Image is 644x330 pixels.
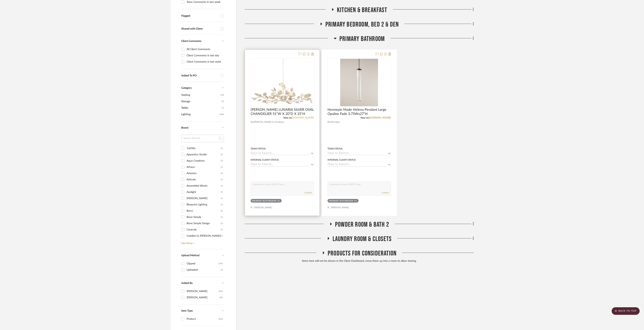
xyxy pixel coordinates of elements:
[327,158,356,162] div: Internal Client Status
[612,307,640,315] scroll-to-top-button: BACK TO TOP
[221,189,223,195] div: (1)
[283,117,292,119] span: View on
[187,164,221,170] div: Arhaus
[221,202,223,208] div: (1)
[187,202,221,208] div: Blueprint Lighting
[360,117,369,119] span: View on
[187,46,223,52] div: All Client Comments
[187,295,220,301] div: [PERSON_NAME]
[180,239,224,245] a: See More +
[181,135,224,142] input: Search Brands
[181,27,219,31] div: Shared with Client
[187,158,221,164] div: Aqua Creations
[277,200,280,202] div: (1)
[221,233,223,239] div: (1)
[221,208,223,214] div: (5)
[219,111,224,117] span: (186)
[187,59,223,65] div: Client Comments in last week
[221,227,223,233] div: (1)
[218,316,223,322] div: (202)
[335,221,389,229] span: POWDER ROOM & BATH 2
[253,120,284,124] span: [PERSON_NAME] & Company
[251,158,279,162] div: Internal Client Status
[187,170,221,176] div: Arteriors
[221,145,223,151] div: (1)
[221,164,223,170] div: (1)
[251,59,313,106] img: CURREY LUNARIA SILVER OVAL CHANDELIER 51"W X 20"D X 25"H
[329,200,353,202] div: PRIMARY BATHROOM
[187,233,221,239] div: Catellani & [PERSON_NAME]
[340,59,378,106] img: Hennepin Made Helena Pendant Large Opaline Fade 3.75Wx27"H
[181,40,201,42] span: Client Comments
[181,111,218,118] span: Lighting
[187,261,218,267] div: Clipped
[181,86,192,90] span: Category
[218,288,223,294] div: (103)
[181,92,220,98] span: Seating
[251,163,309,167] input: Type to Search…
[328,59,391,106] div: 0
[369,116,391,119] a: [DOMAIN_NAME]
[245,259,474,263] div: Items here will not be shown in the Client Dashboard, move them up into a room to allow sharing.
[181,98,221,105] span: Storage
[252,200,276,202] div: PRIMARY BATHROOM
[305,191,312,194] button: Submit
[251,152,309,155] input: Type to Search…
[327,163,386,167] input: Type to Search…
[251,147,266,150] div: Team Status
[181,105,221,111] span: Tables
[181,310,193,312] span: Item Type
[354,200,357,202] div: (1)
[187,220,221,226] div: Bone Simple Design
[181,282,193,284] span: Added By
[222,98,224,104] span: (5)
[187,227,221,233] div: Caracole
[221,220,223,226] div: (1)
[221,267,223,273] div: (2)
[181,74,219,77] div: Added To PO
[382,191,389,194] button: Submit
[328,249,396,258] span: Products For Consideration
[187,208,221,214] div: Bocci
[187,152,221,158] div: Apparatus Studio
[187,145,221,151] div: 1stDibs
[187,183,221,189] div: Assembled Works
[327,147,343,150] div: Team Status
[181,14,219,18] div: Flagged
[221,170,223,176] div: (3)
[221,195,223,201] div: (1)
[221,177,223,183] div: (1)
[221,152,223,158] div: (1)
[181,126,188,129] span: Brand
[333,235,392,243] span: LAUNDRY ROOM & CLOSETS
[218,261,223,267] div: (194)
[187,177,221,183] div: Articolo
[187,195,221,201] div: [PERSON_NAME]
[339,35,385,43] span: PRIMARY BATHROOM
[337,6,387,14] span: KITCHEN & BREAKFAST
[187,189,221,195] div: Axolight
[221,183,223,189] div: (1)
[222,105,224,111] span: (1)
[327,108,391,116] span: Hennepin Made Helena Pendant Large Opaline Fade 3.75Wx27"H
[251,59,314,106] div: 0
[330,120,340,124] span: Hennepin
[187,316,218,322] div: Product
[187,53,223,59] div: Client Comments in last day
[251,108,314,116] span: [PERSON_NAME] LUNARIA SILVER OVAL CHANDELIER 51"W X 20"D X 25"H
[221,214,223,220] div: (1)
[221,158,223,164] div: (3)
[187,288,218,294] div: [PERSON_NAME]
[187,267,221,273] div: Uploaded
[327,152,386,155] input: Type to Search…
[292,116,314,119] a: [DOMAIN_NAME]
[220,295,223,301] div: (99)
[220,92,224,98] span: (10)
[251,120,253,124] span: By
[325,20,399,29] span: PRIMARY BEDROOM, BED 2 & DEN
[181,254,199,257] span: Upload Method
[327,120,330,124] span: By
[187,214,221,220] div: Bone Simple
